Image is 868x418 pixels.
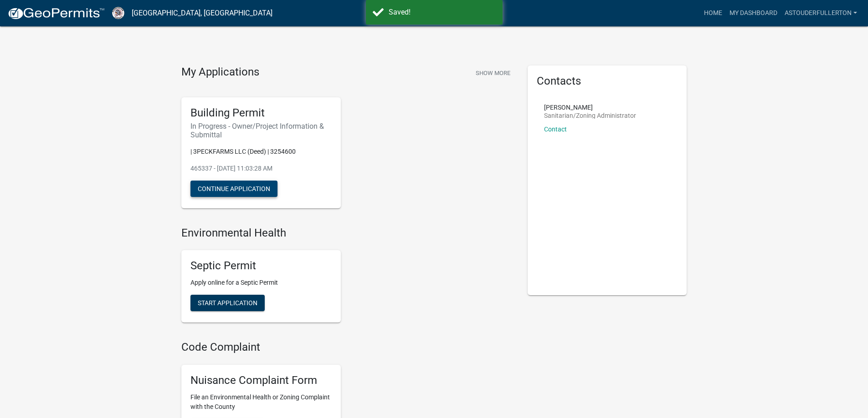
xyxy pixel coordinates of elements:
[190,122,332,139] h6: In Progress - Owner/Project Information & Submittal
[190,106,332,120] h5: Building Permit
[132,5,272,21] a: [GEOGRAPHIC_DATA], [GEOGRAPHIC_DATA]
[112,7,124,19] img: Poweshiek County, IA
[181,341,514,354] h4: Code Complaint
[389,7,496,18] div: Saved!
[190,295,265,311] button: Start Application
[472,65,514,81] button: Show More
[198,299,257,307] span: Start Application
[190,259,332,272] h5: Septic Permit
[726,5,781,22] a: My Dashboard
[781,5,861,22] a: astouderFullerton
[190,181,277,197] button: Continue Application
[190,147,332,156] p: | 3PECKFARMS LLC (Deed) | 3254600
[544,104,636,111] p: [PERSON_NAME]
[190,278,332,287] p: Apply online for a Septic Permit
[544,112,636,119] p: Sanitarian/Zoning Administrator
[190,164,332,173] p: 465337 - [DATE] 11:03:28 AM
[190,374,332,387] h5: Nuisance Complaint Form
[700,5,726,22] a: Home
[181,65,259,79] h4: My Applications
[537,75,678,88] h5: Contacts
[190,393,332,412] p: File an Environmental Health or Zoning Complaint with the County
[544,126,567,133] a: Contact
[181,227,514,240] h4: Environmental Health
